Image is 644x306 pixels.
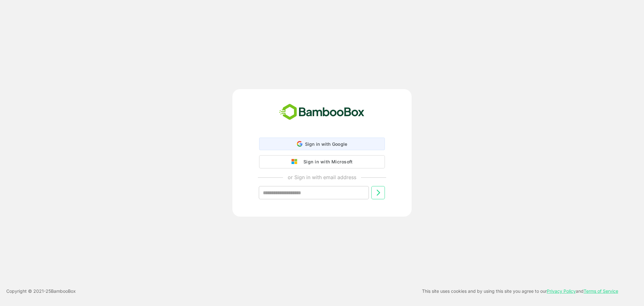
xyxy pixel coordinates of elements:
[259,155,385,168] button: Sign in with Microsoft
[547,288,576,294] a: Privacy Policy
[259,138,385,150] div: Sign in with Google
[305,141,347,147] span: Sign in with Google
[584,288,618,294] a: Terms of Service
[300,158,353,166] div: Sign in with Microsoft
[291,159,300,165] img: google
[276,102,368,122] img: bamboobox
[6,287,76,295] p: Copyright © 2021- 25 BambooBox
[422,287,618,295] p: This site uses cookies and by using this site you agree to our and
[288,173,356,181] p: or Sign in with email address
